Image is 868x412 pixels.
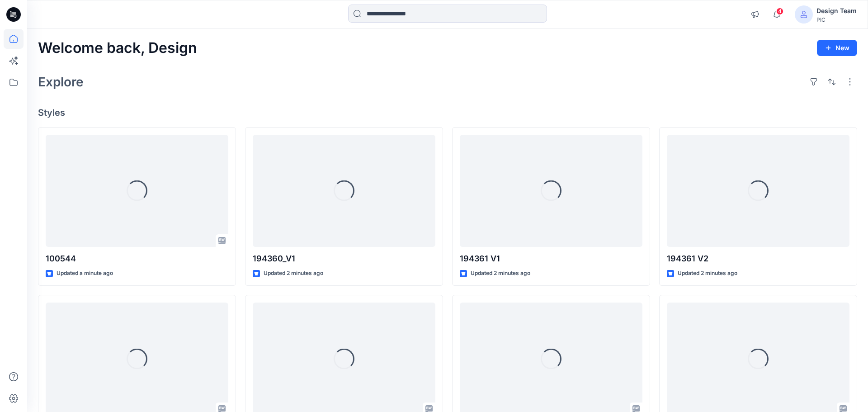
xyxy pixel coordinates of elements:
p: 194361 V2 [667,252,849,265]
p: Updated 2 minutes ago [471,269,530,278]
h2: Explore [38,75,84,89]
h2: Welcome back, Design [38,40,197,57]
svg: avatar [800,11,807,18]
p: 100544 [46,252,228,265]
p: 194360_V1 [253,252,435,265]
p: 194361 V1 [460,252,642,265]
div: PIC [816,16,857,23]
button: New [817,40,857,56]
p: Updated 2 minutes ago [678,269,737,278]
span: 4 [776,8,783,15]
p: Updated 2 minutes ago [264,269,323,278]
p: Updated a minute ago [57,269,113,278]
h4: Styles [38,107,857,118]
div: Design Team [816,5,857,16]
